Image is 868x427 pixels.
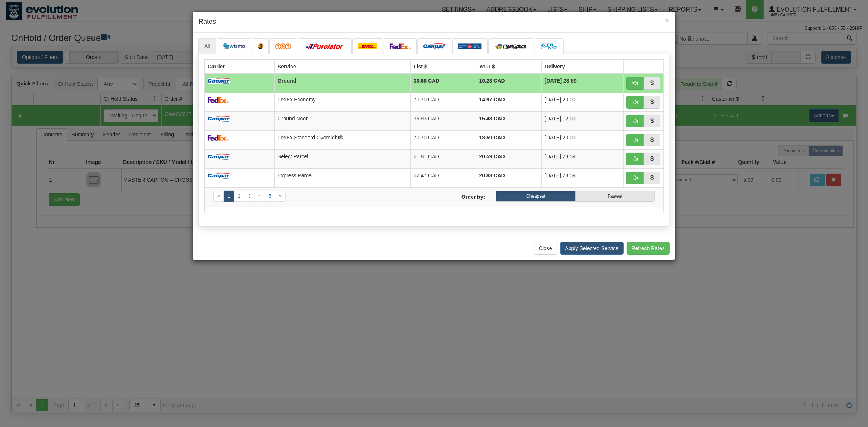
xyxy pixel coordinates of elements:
img: CarrierLogo_10182.png [494,43,528,49]
button: Apply Selected Service [560,242,624,255]
td: 20.59 CAD [476,149,541,168]
img: purolator.png [304,43,346,49]
img: CarrierLogo_10191.png [541,43,558,49]
a: Previous [213,191,224,202]
span: [DATE] 23:59 [545,172,576,178]
img: Canada_post.png [458,43,482,49]
span: × [665,16,670,25]
label: Cheapest [496,191,575,202]
img: dhl.png [358,43,377,49]
td: 10.23 CAD [476,74,541,93]
th: Delivery [541,59,623,74]
span: « [217,194,220,199]
td: 62.47 CAD [411,168,476,187]
iframe: chat widget [851,175,867,251]
a: 2 [234,191,244,202]
td: 1 Day [541,149,623,168]
img: FedEx.png [208,97,229,103]
button: Close [665,16,670,24]
img: campar.png [423,43,446,49]
img: FedEx.png [208,135,229,141]
img: wizmo.png [223,43,245,49]
td: 20.83 CAD [476,168,541,187]
td: 70.70 CAD [411,130,476,149]
img: campar.png [208,78,230,84]
th: Carrier [205,59,275,74]
td: Ground Noon [274,111,410,130]
td: 14.97 CAD [476,93,541,111]
th: Your $ [476,59,541,74]
img: campar.png [208,116,230,122]
a: 1 [224,191,234,202]
td: 1 Day [541,74,623,93]
a: Next [275,191,286,202]
td: 61.81 CAD [411,149,476,168]
td: Express Parcel [274,168,410,187]
td: 1 Day [541,111,623,130]
td: Ground [274,74,410,93]
img: tnt.png [275,43,291,49]
span: [DATE] 12:00 [545,116,576,122]
td: 18.59 CAD [476,130,541,149]
img: campar.png [208,154,230,160]
img: campar.png [208,173,230,179]
a: All [198,38,216,54]
td: 35.93 CAD [411,111,476,130]
td: 15.48 CAD [476,111,541,130]
img: ups.png [258,43,263,49]
a: 4 [255,191,265,202]
h4: Rates [198,17,670,27]
label: Fastest [576,191,655,202]
td: FedEx Standard Overnight® [274,130,410,149]
a: 3 [244,191,255,202]
th: List $ [411,59,476,74]
a: 5 [265,191,275,202]
td: 1 Day [541,168,623,187]
span: [DATE] 23:59 [545,153,576,159]
button: Close [534,242,557,255]
label: Order by: [434,191,490,201]
span: » [279,194,282,199]
span: [DATE] 23:59 [545,78,577,84]
td: 70.70 CAD [411,93,476,111]
span: [DATE] 20:00 [545,97,576,103]
td: Select Parcel [274,149,410,168]
td: 30.68 CAD [411,74,476,93]
th: Service [274,59,410,74]
span: [DATE] 20:00 [545,135,576,140]
button: Refresh Rates [627,242,670,255]
img: FedEx.png [390,43,411,49]
td: FedEx Economy [274,93,410,111]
